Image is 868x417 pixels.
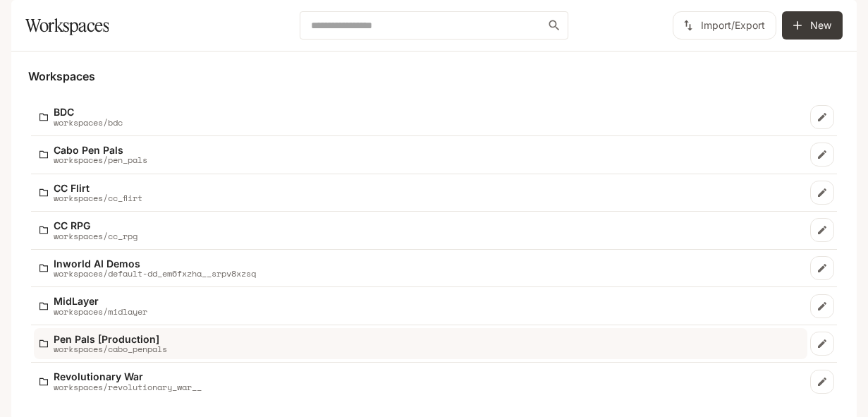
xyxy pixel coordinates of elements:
[54,155,147,164] p: workspaces/pen_pals
[34,177,807,209] a: CC Flirtworkspaces/cc_flirt
[54,183,142,193] p: CC Flirt
[810,294,834,318] a: Edit workspace
[54,307,147,316] p: workspaces/midlayer
[54,231,137,241] p: workspaces/cc_rpg
[34,214,807,246] a: CC RPGworkspaces/cc_rpg
[810,218,834,242] a: Edit workspace
[34,139,807,171] a: Cabo Pen Palsworkspaces/pen_pals
[54,118,123,127] p: workspaces/bdc
[810,105,834,129] a: Edit workspace
[54,344,167,353] p: workspaces/cabo_penpals
[810,370,834,394] a: Edit workspace
[54,296,147,306] p: MidLayer
[34,328,807,360] a: Pen Pals [Production]workspaces/cabo_penpals
[810,181,834,205] a: Edit workspace
[54,382,202,392] p: workspaces/revolutionary_war__
[54,107,123,117] p: BDC
[54,334,167,344] p: Pen Pals [Production]
[54,269,256,278] p: workspaces/default-dd_em6fxzha__srpv8xzsq
[54,220,137,231] p: CC RPG
[810,256,834,280] a: Edit workspace
[34,290,807,322] a: MidLayerworkspaces/midlayer
[54,145,147,155] p: Cabo Pen Pals
[34,101,807,133] a: BDCworkspaces/bdc
[673,11,776,40] button: Import/Export
[34,253,807,284] a: Inworld AI Demosworkspaces/default-dd_em6fxzha__srpv8xzsq
[25,11,109,40] h1: Workspaces
[54,371,202,382] p: Revolutionary War
[810,143,834,167] a: Edit workspace
[810,332,834,356] a: Edit workspace
[34,365,807,397] a: Revolutionary Warworkspaces/revolutionary_war__
[54,193,142,203] p: workspaces/cc_flirt
[28,68,840,84] h5: Workspaces
[54,258,256,269] p: Inworld AI Demos
[782,11,843,40] button: Create workspace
